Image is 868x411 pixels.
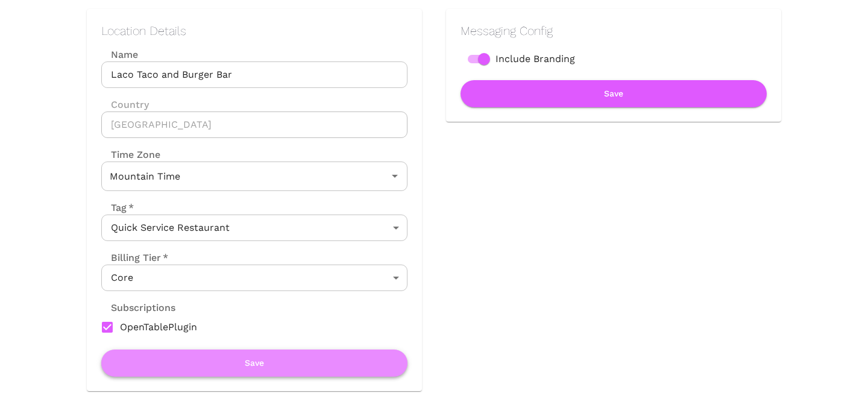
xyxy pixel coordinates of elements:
[101,301,175,315] label: Subscriptions
[461,80,767,107] button: Save
[101,265,407,291] div: Core
[101,350,407,377] button: Save
[461,24,767,38] h2: Messaging Config
[101,148,407,162] label: Time Zone
[101,24,407,38] h2: Location Details
[101,201,134,215] label: Tag
[101,215,407,241] div: Quick Service Restaurant
[495,52,575,66] span: Include Branding
[101,251,168,265] label: Billing Tier
[101,98,407,111] label: Country
[101,48,407,61] label: Name
[120,320,197,334] span: OpenTablePlugin
[386,168,403,184] button: Open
